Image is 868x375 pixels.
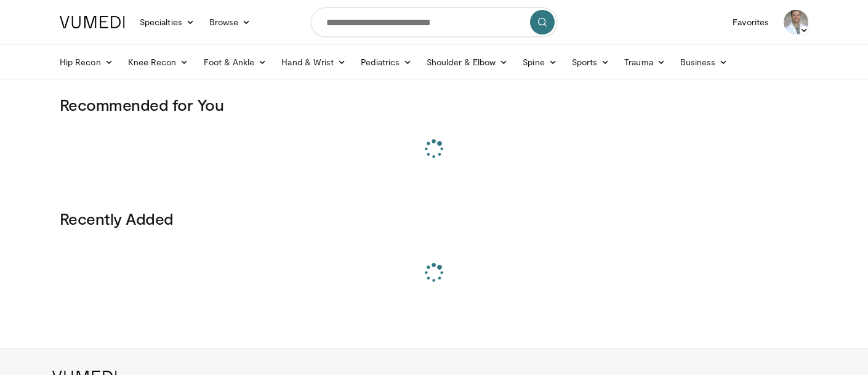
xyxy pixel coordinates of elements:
[60,16,125,28] img: VuMedi Logo
[725,10,776,34] a: Favorites
[419,50,515,75] a: Shoulder & Elbow
[60,95,808,115] h3: Recommended for You
[784,10,808,34] img: Avatar
[132,10,202,34] a: Specialties
[617,50,673,75] a: Trauma
[311,7,557,37] input: Search topics, interventions
[52,50,121,75] a: Hip Recon
[673,50,736,75] a: Business
[202,10,259,34] a: Browse
[274,50,353,75] a: Hand & Wrist
[196,50,275,75] a: Foot & Ankle
[565,50,617,75] a: Sports
[353,50,419,75] a: Pediatrics
[60,209,808,228] h3: Recently Added
[515,50,564,75] a: Spine
[121,50,196,75] a: Knee Recon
